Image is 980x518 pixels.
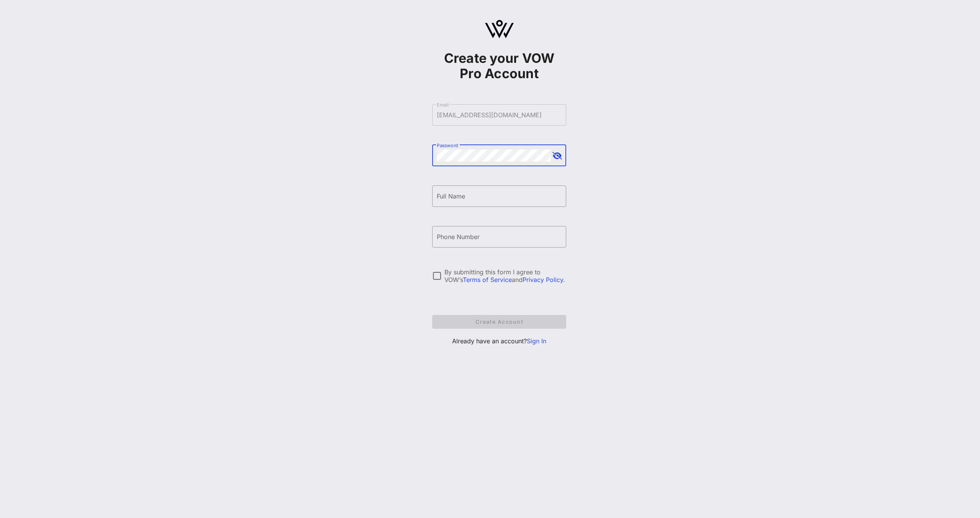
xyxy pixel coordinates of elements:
[527,337,546,345] a: Sign In
[485,20,514,38] img: logo.svg
[432,336,566,346] p: Already have an account?
[432,51,566,81] h1: Create your VOW Pro Account
[552,152,562,160] button: append icon
[444,268,566,284] div: By submitting this form I agree to VOW’s and .
[437,143,458,148] label: Password
[463,276,512,284] a: Terms of Service
[523,276,563,284] a: Privacy Policy
[437,102,449,108] label: Email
